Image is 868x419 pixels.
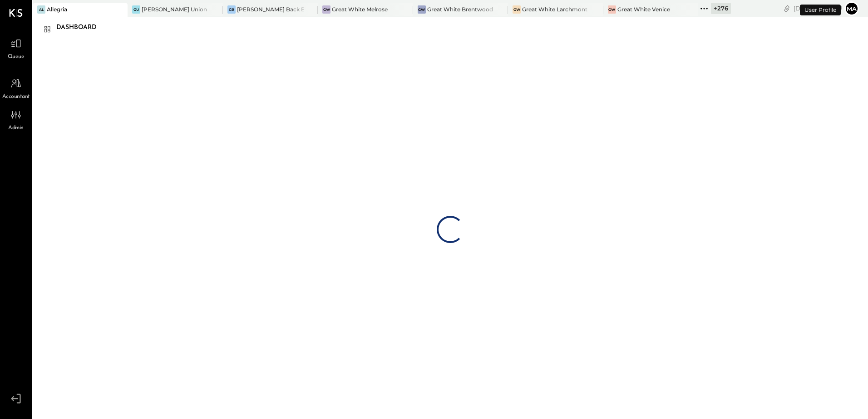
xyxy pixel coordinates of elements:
[608,5,616,14] div: GW
[0,106,31,132] a: Admin
[142,5,209,13] div: [PERSON_NAME] Union Market
[237,5,304,13] div: [PERSON_NAME] Back Bay
[0,75,31,101] a: Accountant
[37,5,45,14] div: Al
[513,5,521,14] div: GW
[794,4,842,13] div: [DATE]
[8,124,24,132] span: Admin
[427,5,493,13] div: Great White Brentwood
[418,5,426,14] div: GW
[617,5,670,13] div: Great White Venice
[711,3,731,14] div: + 276
[782,4,791,13] div: copy link
[227,5,236,14] div: GB
[2,93,30,101] span: Accountant
[56,20,106,35] div: Dashboard
[132,5,140,14] div: GU
[800,5,841,15] div: User Profile
[322,5,330,14] div: GW
[0,35,31,61] a: Queue
[8,53,25,61] span: Queue
[47,5,67,13] div: Allegria
[522,5,587,13] div: Great White Larchmont
[332,5,388,13] div: Great White Melrose
[844,1,859,16] button: Ma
